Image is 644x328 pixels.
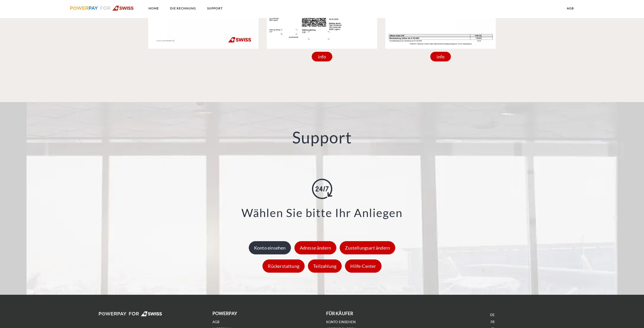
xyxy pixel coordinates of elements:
img: logo-swiss-white.svg [99,311,162,316]
b: FÜR KÄUFER [326,311,353,316]
img: logo-swiss.svg [70,6,134,11]
b: POWERPAY [212,311,237,316]
div: Teilzahlung [308,259,342,273]
a: Home [144,4,163,13]
div: Rückerstattung [262,259,305,273]
h3: Wählen Sie bitte Ihr Anliegen [39,207,605,219]
a: FR [491,320,494,324]
a: Konto einsehen [326,320,356,324]
a: Konto einsehen [247,245,292,251]
div: Adresse ändern [294,241,337,254]
div: Zustellungsart ändern [340,241,395,254]
a: agb [212,320,220,324]
div: Konto einsehen [249,241,291,254]
a: Adresse ändern [293,245,338,251]
a: DIE RECHNUNG [166,4,200,13]
a: Zustellungsart ändern [338,245,397,251]
div: Hilfe-Center [345,259,381,273]
a: agb [563,4,578,13]
div: info [312,52,333,61]
a: DE [490,313,495,317]
a: Teilzahlung [307,263,343,269]
img: online-shopping.svg [312,179,332,199]
h2: Support [32,127,612,147]
a: SUPPORT [203,4,227,13]
div: info [430,52,451,61]
a: Rückerstattung [261,263,306,269]
a: Hilfe-Center [344,263,383,269]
